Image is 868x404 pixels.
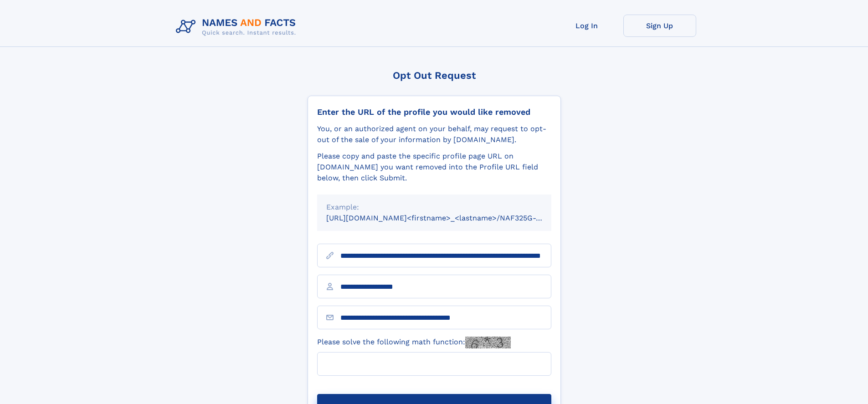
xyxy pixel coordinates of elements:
a: Log In [550,15,623,37]
a: Sign Up [623,15,696,37]
div: Example: [326,202,542,213]
div: Enter the URL of the profile you would like removed [317,107,551,117]
label: Please solve the following math function: [317,337,511,348]
img: Logo Names and Facts [172,15,303,39]
small: [URL][DOMAIN_NAME]<firstname>_<lastname>/NAF325G-xxxxxxxx [326,214,569,222]
div: Opt Out Request [308,70,561,81]
div: Please copy and paste the specific profile page URL on [DOMAIN_NAME] you want removed into the Pr... [317,151,551,184]
div: You, or an authorized agent on your behalf, may request to opt-out of the sale of your informatio... [317,123,551,145]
